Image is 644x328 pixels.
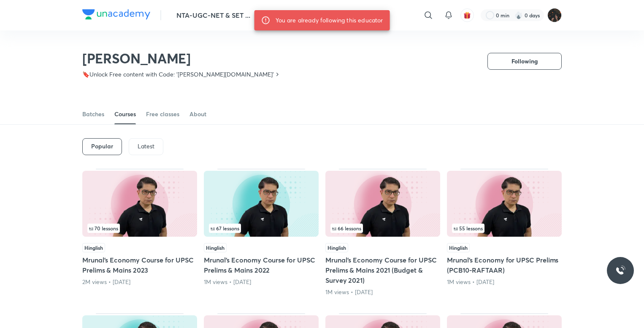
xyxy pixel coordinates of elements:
[447,278,562,286] div: 1M views • 1 year ago
[87,224,192,233] div: infosection
[209,224,314,233] div: infocontainer
[114,104,136,124] a: Courses
[447,243,470,252] span: Hinglish
[82,243,105,252] span: Hinglish
[82,278,197,286] div: 2M views • 2 years ago
[330,224,435,233] div: infosection
[511,57,538,66] span: Following
[209,224,314,233] div: infosection
[487,53,562,70] button: Following
[325,243,348,252] span: Hinglish
[276,13,383,28] div: You are already following this educator
[332,226,361,231] span: 66 lessons
[325,169,440,296] div: Mrunal’s Economy Course for UPSC Prelims & Mains 2021 (Budget & Survey 2021)
[547,8,562,22] img: Mahi Jimin
[138,143,154,150] p: Latest
[209,224,314,233] div: left
[82,255,197,275] h5: Mrunal’s Economy Course for UPSC Prelims & Mains 2023
[447,169,562,296] div: Mrunal’s Economy for UPSC Prelims (PCB10-RAFTAAR)
[146,110,179,118] div: Free classes
[146,104,179,124] a: Free classes
[211,226,239,231] span: 67 lessons
[204,243,227,252] span: Hinglish
[189,104,206,124] a: About
[204,171,319,237] img: Thumbnail
[325,255,440,285] h5: Mrunal’s Economy Course for UPSC Prelims & Mains 2021 (Budget & Survey 2021)
[82,104,104,124] a: Batches
[114,110,136,118] div: Courses
[171,7,269,24] button: NTA-UGC-NET & SET ...
[87,224,192,233] div: infocontainer
[330,224,435,233] div: left
[325,171,440,237] img: Thumbnail
[87,224,192,233] div: left
[615,265,625,276] img: ttu
[463,11,471,19] img: avatar
[82,169,197,296] div: Mrunal’s Economy Course for UPSC Prelims & Mains 2023
[514,11,523,19] img: streak
[204,169,319,296] div: Mrunal's Economy Course for UPSC Prelims & Mains 2022
[82,110,104,118] div: Batches
[82,9,150,22] a: Company Logo
[454,226,483,231] span: 55 lessons
[330,224,435,233] div: infocontainer
[452,224,557,233] div: left
[82,171,197,237] img: Thumbnail
[82,9,150,19] img: Company Logo
[89,226,118,231] span: 70 lessons
[447,255,562,275] h5: Mrunal’s Economy for UPSC Prelims (PCB10-RAFTAAR)
[204,278,319,286] div: 1M views • 3 years ago
[91,143,113,150] h6: Popular
[452,224,557,233] div: infosection
[82,50,281,67] h2: [PERSON_NAME]
[460,8,474,22] button: avatar
[189,110,206,118] div: About
[447,171,562,237] img: Thumbnail
[452,224,557,233] div: infocontainer
[82,70,274,79] p: 🔖Unlock Free content with Code: '[PERSON_NAME][DOMAIN_NAME]'
[204,255,319,275] h5: Mrunal's Economy Course for UPSC Prelims & Mains 2022
[325,288,440,296] div: 1M views • 4 years ago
